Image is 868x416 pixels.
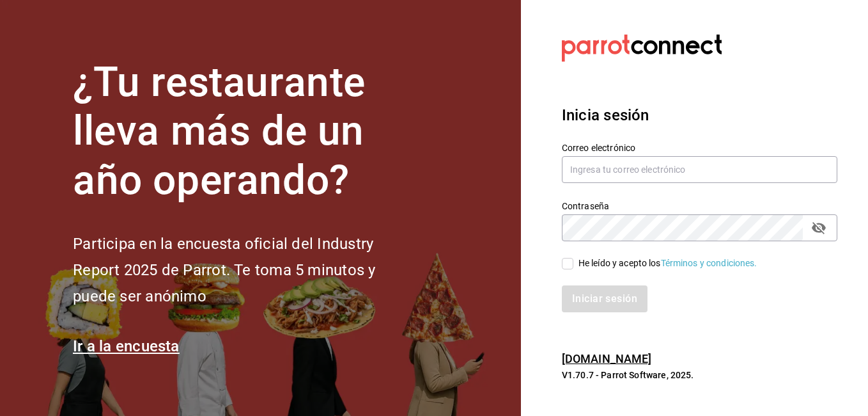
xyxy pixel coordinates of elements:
[562,143,837,152] label: Correo electrónico
[73,231,418,309] h2: Participa en la encuesta oficial del Industry Report 2025 de Parrot. Te toma 5 minutos y puede se...
[562,156,837,183] input: Ingresa tu correo electrónico
[808,217,830,239] button: passwordField
[562,369,837,381] p: V1.70.7 - Parrot Software, 2025.
[73,58,418,205] h1: ¿Tu restaurante lleva más de un año operando?
[562,352,652,365] a: [DOMAIN_NAME]
[661,258,757,268] a: Términos y condiciones.
[578,257,757,270] div: He leído y acepto los
[73,337,180,355] a: Ir a la encuesta
[562,201,837,210] label: Contraseña
[562,104,837,127] h3: Inicia sesión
